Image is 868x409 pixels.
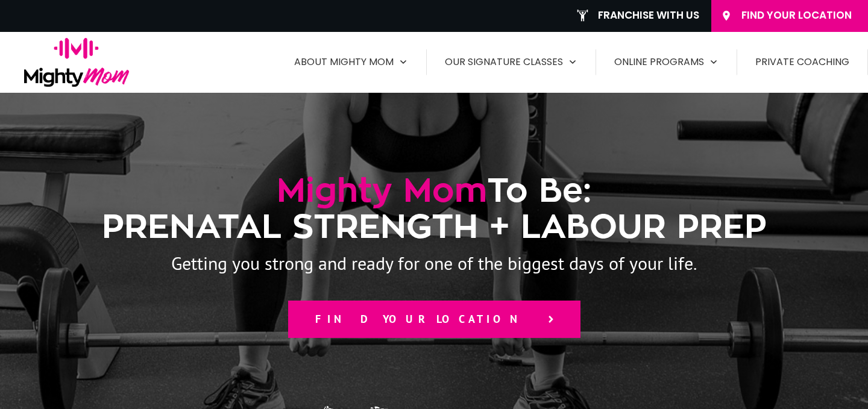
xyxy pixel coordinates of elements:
[614,52,719,72] a: Online Programs
[294,52,408,72] a: About Mighty Mom
[445,52,563,72] span: Our Signature Classes
[294,52,394,72] span: About Mighty Mom
[445,52,577,72] a: Our Signature Classes
[277,175,487,208] span: Mighty Mom
[755,52,849,72] a: Private Coaching
[598,9,699,22] span: Franchise With Us
[24,38,129,87] img: logo-mighty-mom-full
[73,248,795,279] p: Getting you strong and ready for one of the biggest days of your life.
[288,301,580,338] a: Find your location
[741,9,859,22] span: Find Your Location
[614,52,704,72] span: Online Programs
[315,313,536,326] span: Find your location
[73,173,795,246] h1: To Be: PRENATAL STRENGTH + LABOUR PREP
